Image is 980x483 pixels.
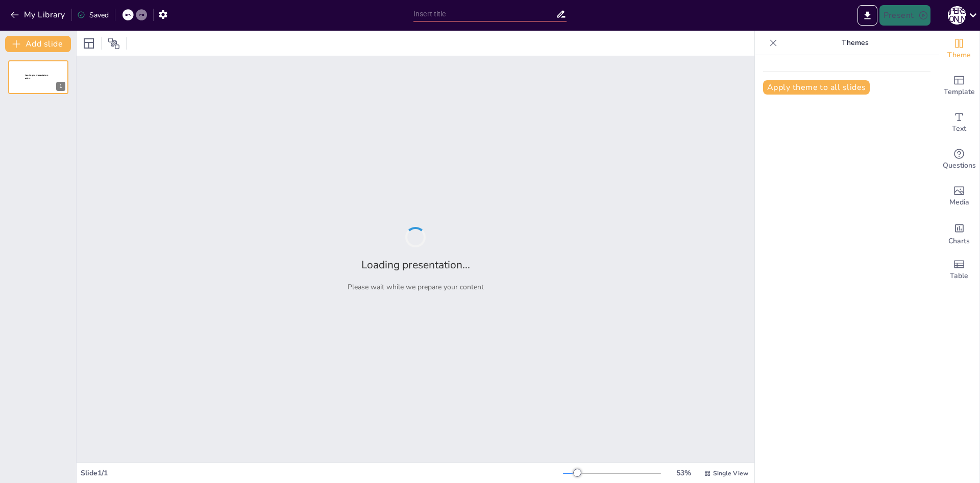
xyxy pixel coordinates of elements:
button: My Library [8,7,69,23]
button: Apply theme to all slides [763,80,870,95]
div: Add ready made slides [939,67,979,104]
input: Insert title [413,7,556,21]
div: 1 [8,60,68,94]
span: Sendsteps presentation editor [25,74,48,80]
div: Get real-time input from your audience [939,141,979,178]
span: Position [108,37,120,50]
div: Layout [81,35,97,52]
div: Add images, graphics, shapes or video [939,178,979,215]
button: Export to PowerPoint [857,5,877,26]
span: Single View [713,469,748,477]
div: Slide 1 / 1 [81,468,563,478]
div: Add charts and graphs [939,215,979,251]
span: Table [950,270,968,282]
div: 1 [56,82,65,91]
p: Themes [781,31,928,55]
button: Д [PERSON_NAME] [948,5,966,26]
span: Questions [943,160,976,171]
span: Theme [947,50,971,61]
div: Add a table [939,251,979,288]
span: Template [944,86,975,98]
span: Charts [948,236,970,247]
button: Present [879,5,930,26]
div: Saved [77,10,109,20]
span: Media [949,197,969,208]
div: 53 % [671,468,696,478]
h2: Loading presentation... [361,258,470,272]
div: Д [PERSON_NAME] [948,6,966,25]
p: Please wait while we prepare your content [348,282,484,292]
div: Add text boxes [939,104,979,141]
button: Add slide [5,36,71,52]
span: Text [952,123,966,134]
div: Change the overall theme [939,31,979,67]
